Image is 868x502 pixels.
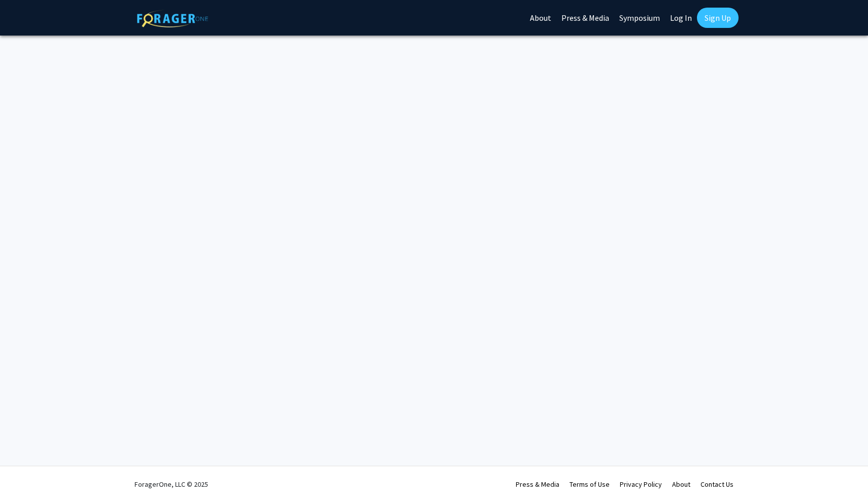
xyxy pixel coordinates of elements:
[620,480,662,489] a: Privacy Policy
[135,466,208,502] div: ForagerOne, LLC © 2025
[697,8,739,28] a: Sign Up
[570,480,610,489] a: Terms of Use
[700,480,733,489] a: Contact Us
[137,10,208,27] img: ForagerOne Logo
[672,480,690,489] a: About
[516,480,559,489] a: Press & Media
